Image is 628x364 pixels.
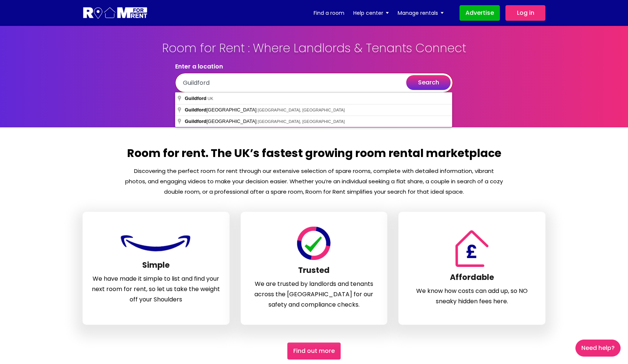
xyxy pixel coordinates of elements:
span: [GEOGRAPHIC_DATA], [GEOGRAPHIC_DATA] [258,108,345,112]
label: Enter a location [175,63,453,70]
p: We have made it simple to list and find your next room for rent, so let us take the weight off yo... [92,274,220,305]
a: Advertise [460,5,500,21]
span: Guildford [185,118,207,124]
h3: Trusted [250,266,378,279]
span: [GEOGRAPHIC_DATA] [185,118,258,124]
span: [GEOGRAPHIC_DATA], [GEOGRAPHIC_DATA] [258,119,345,124]
p: We are trusted by landlords and tenants across the [GEOGRAPHIC_DATA] for our safety and complianc... [250,279,378,310]
input: .e.g. Cambridge, WD18 or Paddington Station [175,73,453,93]
h2: Room for rent. The UK’s fastest growing room rental marketplace [124,146,504,166]
img: Room For Rent [295,227,332,260]
a: Find out More [287,343,341,360]
span: Guildford [185,96,207,101]
span: [GEOGRAPHIC_DATA] [185,107,258,113]
a: Need Help? [575,340,621,357]
img: Logo for Room for Rent, featuring a welcoming design with a house icon and modern typography [83,6,148,20]
h3: Simple [92,260,220,274]
p: We know how costs can add up, so NO sneaky hidden fees here. [408,286,536,307]
a: Log in [505,5,545,21]
img: Room For Rent [119,231,193,255]
button: search [406,75,451,90]
p: Discovering the perfect room for rent through our extensive selection of spare rooms, complete wi... [124,166,504,197]
a: Find a room [314,7,344,19]
h1: Room for Rent : Where Landlords & Tenants Connect [146,41,482,63]
img: Room For Rent [452,230,492,267]
span: Guildford [185,107,207,113]
span: UK [208,96,213,101]
a: Manage rentals [398,7,444,19]
h3: Affordable [408,273,536,286]
a: Help center [353,7,389,19]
